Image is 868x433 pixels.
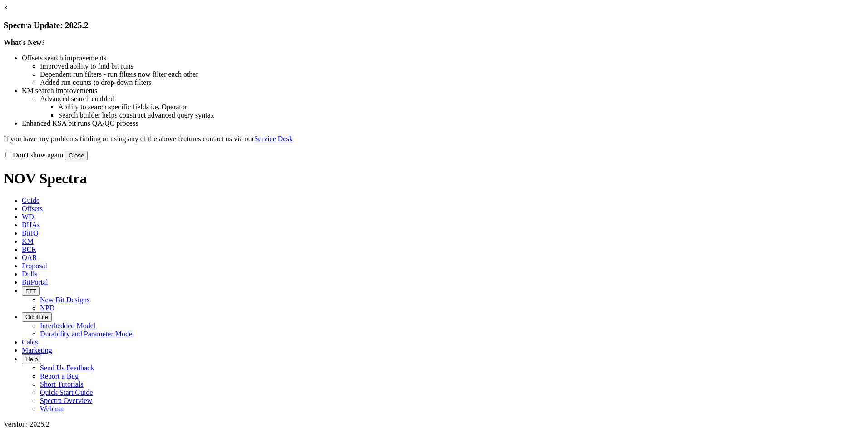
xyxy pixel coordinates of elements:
span: KM [22,237,34,245]
li: Added run counts to drop-down filters [40,79,864,87]
span: BHAs [22,221,40,229]
strong: What's New? [4,39,45,46]
a: Durability and Parameter Model [40,330,134,338]
a: Interbedded Model [40,322,95,330]
label: Don't show again [4,151,63,159]
li: Offsets search improvements [22,54,864,62]
span: WD [22,213,34,221]
a: Service Desk [254,135,293,143]
input: Don't show again [5,152,11,157]
a: NPD [40,304,54,312]
h1: NOV Spectra [4,170,864,187]
span: OrbitLite [25,314,48,320]
li: Advanced search enabled [40,95,864,103]
a: New Bit Designs [40,296,89,304]
a: Send Us Feedback [40,364,94,372]
span: BitIQ [22,229,38,237]
li: Enhanced KSA bit runs QA/QC process [22,119,864,128]
button: Close [65,151,88,160]
h3: Spectra Update: 2025.2 [4,20,864,30]
span: BCR [22,246,36,253]
li: Search builder helps construct advanced query syntax [58,111,864,119]
span: Guide [22,197,39,204]
li: KM search improvements [22,87,864,95]
li: Dependent run filters - run filters now filter each other [40,70,864,79]
a: Report a Bug [40,372,79,380]
p: If you have any problems finding or using any of the above features contact us via our [4,135,864,143]
li: Ability to search specific fields i.e. Operator [58,103,864,111]
a: Short Tutorials [40,380,84,388]
span: Offsets [22,205,43,212]
span: Dulls [22,270,38,278]
span: FTT [25,288,36,295]
span: Marketing [22,346,52,354]
a: × [4,4,8,11]
span: Proposal [22,262,47,270]
a: Webinar [40,405,64,413]
span: Calcs [22,338,38,346]
a: Quick Start Guide [40,389,93,396]
span: Help [25,356,38,363]
span: OAR [22,254,37,261]
span: BitPortal [22,278,48,286]
a: Spectra Overview [40,397,92,404]
div: Version: 2025.2 [4,420,864,428]
li: Improved ability to find bit runs [40,62,864,70]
